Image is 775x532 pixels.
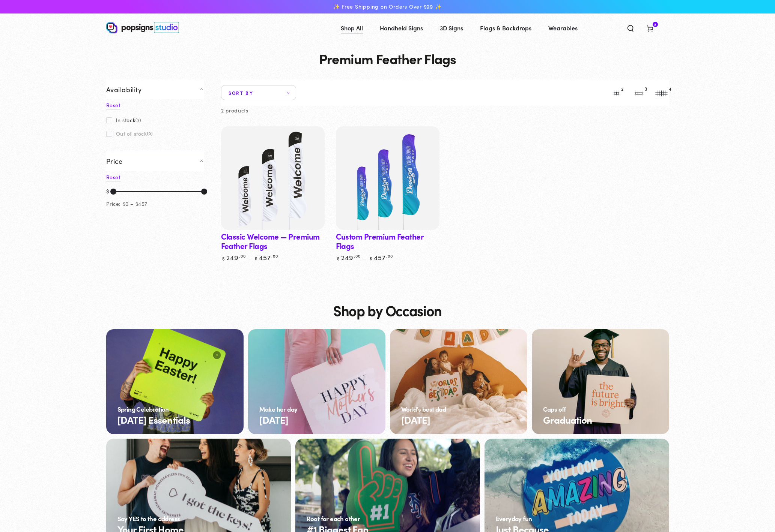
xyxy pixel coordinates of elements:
[474,18,537,38] a: Flags & Backdrops
[543,18,583,38] a: Wearables
[380,22,423,33] span: Handheld Signs
[654,22,656,27] span: 8
[106,79,204,99] summary: Availability
[336,126,439,230] a: Custom Premium Feather FlagsCustom Premium Feather Flags
[434,18,469,38] a: 3D Signs
[106,117,141,123] label: In stock
[548,22,578,33] span: Wearables
[440,22,463,33] span: 3D Signs
[341,22,363,33] span: Shop All
[106,130,153,136] label: Out of stock
[135,118,141,122] span: (2)
[147,131,153,136] span: (0)
[221,106,248,115] p: 2 products
[106,199,148,208] div: Price: $0 – $457
[106,157,123,165] span: Price
[609,85,624,100] button: 2
[106,51,669,66] h1: Premium Feather Flags
[106,173,120,181] a: Reset
[333,3,441,10] span: ✨ Free Shipping on Orders Over $99 ✨
[333,303,442,318] h2: Shop by Occasion
[335,18,369,38] a: Shop All
[221,85,296,100] summary: Sort by
[480,22,531,33] span: Flags & Backdrops
[621,19,640,36] summary: Search our site
[106,101,120,109] a: Reset
[632,85,647,100] button: 3
[106,85,142,94] span: Availability
[106,151,204,171] summary: Price
[106,22,179,33] img: Popsigns Studio
[374,18,429,38] a: Handheld Signs
[221,126,325,230] a: Classic Welcome — Premium Feather FlagsClassic Welcome — Premium Feather Flags
[106,186,109,197] div: $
